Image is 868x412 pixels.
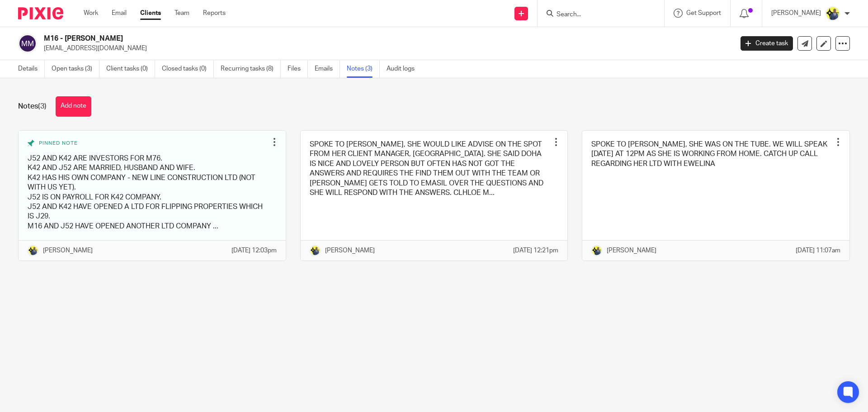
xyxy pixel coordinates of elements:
[826,6,840,21] img: Dennis-Starbridge.jpg
[52,60,99,78] a: Open tasks (3)
[18,7,63,19] img: Pixie
[310,245,321,256] img: Dennis-Starbridge.jpg
[18,34,37,53] img: svg%3E
[796,246,840,255] p: [DATE] 11:07am
[315,60,340,78] a: Emails
[347,60,380,78] a: Notes (3)
[591,245,602,256] img: Dennis-Starbridge.jpg
[513,246,558,255] p: [DATE] 12:21pm
[556,11,637,19] input: Search
[221,60,281,78] a: Recurring tasks (8)
[44,44,727,53] p: [EMAIL_ADDRESS][DOMAIN_NAME]
[44,34,590,43] h2: M16 - [PERSON_NAME]
[203,9,226,18] a: Reports
[56,96,91,117] button: Add note
[607,246,656,255] p: [PERSON_NAME]
[140,9,161,18] a: Clients
[18,102,47,111] h1: Notes
[162,60,214,78] a: Closed tasks (0)
[38,103,47,110] span: (3)
[106,60,155,78] a: Client tasks (0)
[28,140,268,147] div: Pinned note
[84,9,98,18] a: Work
[288,60,308,78] a: Files
[231,246,277,255] p: [DATE] 12:03pm
[686,10,721,16] span: Get Support
[43,246,93,255] p: [PERSON_NAME]
[175,9,189,18] a: Team
[18,60,45,78] a: Details
[771,9,821,18] p: [PERSON_NAME]
[387,60,421,78] a: Audit logs
[325,246,375,255] p: [PERSON_NAME]
[112,9,127,18] a: Email
[28,245,38,256] img: Dennis-Starbridge.jpg
[741,36,793,51] a: Create task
